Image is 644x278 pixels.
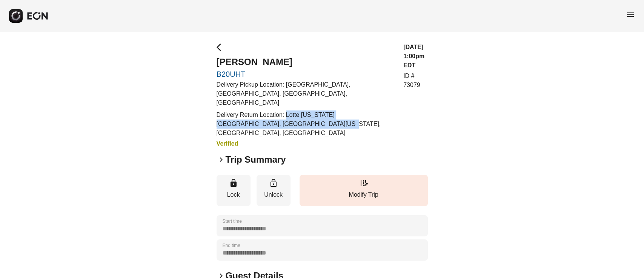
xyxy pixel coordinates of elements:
[626,10,635,19] span: menu
[403,43,428,70] h3: [DATE] 1:00pm EDT
[217,80,394,107] p: Delivery Pickup Location: [GEOGRAPHIC_DATA], [GEOGRAPHIC_DATA], [GEOGRAPHIC_DATA], [GEOGRAPHIC_DATA]
[359,179,368,188] span: edit_road
[403,71,428,90] p: ID # 73079
[229,179,238,188] span: lock
[217,155,226,164] span: keyboard_arrow_right
[300,175,428,206] button: Modify Trip
[257,175,290,206] button: Unlock
[217,175,251,206] button: Lock
[260,190,287,199] p: Unlock
[217,56,394,68] h2: [PERSON_NAME]
[269,179,278,188] span: lock_open
[226,154,286,166] h2: Trip Summary
[217,110,394,138] p: Delivery Return Location: Lotte [US_STATE][GEOGRAPHIC_DATA], [GEOGRAPHIC_DATA][US_STATE], [GEOGRA...
[220,190,247,199] p: Lock
[217,139,394,148] h3: Verified
[303,190,424,199] p: Modify Trip
[217,70,394,79] a: B20UHT
[217,43,226,52] span: arrow_back_ios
